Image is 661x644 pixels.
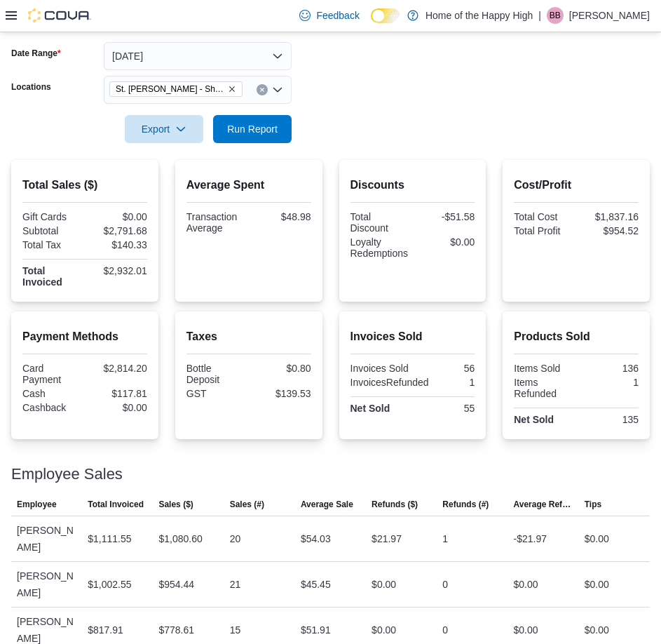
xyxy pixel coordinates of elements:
[442,530,448,547] div: 1
[11,466,123,483] h3: Employee Sales
[88,576,131,593] div: $1,002.55
[88,363,147,374] div: $2,814.20
[11,562,82,607] div: [PERSON_NAME]
[514,225,573,236] div: Total Profit
[514,414,554,425] strong: Net Sold
[88,499,144,510] span: Total Invoiced
[22,177,147,194] h2: Total Sales ($)
[22,225,82,236] div: Subtotal
[104,42,292,70] button: [DATE]
[227,122,278,136] span: Run Report
[301,576,331,593] div: $45.45
[17,499,57,510] span: Employee
[186,363,246,385] div: Bottle Deposit
[230,576,241,593] div: 21
[22,265,62,288] strong: Total Invoiced
[350,377,429,388] div: InvoicesRefunded
[514,530,547,547] div: -$21.97
[28,8,91,22] img: Cova
[88,402,147,413] div: $0.00
[415,236,475,248] div: $0.00
[442,576,448,593] div: 0
[213,115,292,143] button: Run Report
[514,622,538,638] div: $0.00
[514,499,573,510] span: Average Refund
[22,328,147,345] h2: Payment Methods
[415,211,475,222] div: -$51.58
[514,576,538,593] div: $0.00
[372,499,418,510] span: Refunds ($)
[88,622,123,638] div: $817.91
[372,622,396,638] div: $0.00
[11,48,61,59] label: Date Range
[228,85,236,93] button: Remove St. Albert - Shoppes @ Giroux - Fire & Flower from selection in this group
[88,530,131,547] div: $1,111.55
[272,84,283,95] button: Open list of options
[125,115,203,143] button: Export
[371,23,372,24] span: Dark Mode
[585,530,609,547] div: $0.00
[350,363,410,374] div: Invoices Sold
[425,7,533,24] p: Home of the Happy High
[585,499,601,510] span: Tips
[350,403,390,414] strong: Net Sold
[514,363,573,374] div: Items Sold
[514,211,573,222] div: Total Cost
[585,622,609,638] div: $0.00
[350,177,475,194] h2: Discounts
[514,177,639,194] h2: Cost/Profit
[186,177,311,194] h2: Average Spent
[585,576,609,593] div: $0.00
[350,236,410,259] div: Loyalty Redemptions
[442,499,489,510] span: Refunds (#)
[301,499,353,510] span: Average Sale
[316,8,359,22] span: Feedback
[538,7,541,24] p: |
[252,388,311,399] div: $139.53
[415,403,475,414] div: 55
[435,377,475,388] div: 1
[371,8,400,23] input: Dark Mode
[372,576,396,593] div: $0.00
[158,576,194,593] div: $954.44
[252,363,311,374] div: $0.80
[158,530,202,547] div: $1,080.60
[22,211,82,222] div: Gift Cards
[230,530,241,547] div: 20
[186,388,246,399] div: GST
[514,377,573,399] div: Items Refunded
[186,328,311,345] h2: Taxes
[11,516,82,561] div: [PERSON_NAME]
[109,81,243,97] span: St. Albert - Shoppes @ Giroux - Fire & Flower
[569,7,650,24] p: [PERSON_NAME]
[88,239,147,250] div: $140.33
[550,7,561,24] span: BB
[22,388,82,399] div: Cash
[22,363,82,385] div: Card Payment
[579,377,639,388] div: 1
[158,499,193,510] span: Sales ($)
[350,211,410,234] div: Total Discount
[252,211,311,222] div: $48.98
[579,363,639,374] div: 136
[442,622,448,638] div: 0
[350,328,475,345] h2: Invoices Sold
[186,211,246,234] div: Transaction Average
[230,499,264,510] span: Sales (#)
[415,363,475,374] div: 56
[116,82,225,96] span: St. [PERSON_NAME] - Shoppes @ [PERSON_NAME] - Fire & Flower
[294,1,364,29] a: Feedback
[301,622,331,638] div: $51.91
[514,328,639,345] h2: Products Sold
[88,265,147,276] div: $2,932.01
[230,622,241,638] div: 15
[88,211,147,222] div: $0.00
[579,414,639,425] div: 135
[158,622,194,638] div: $778.61
[579,211,639,222] div: $1,837.16
[22,402,82,413] div: Cashback
[579,225,639,236] div: $954.52
[372,530,402,547] div: $21.97
[133,115,195,143] span: Export
[11,81,51,93] label: Locations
